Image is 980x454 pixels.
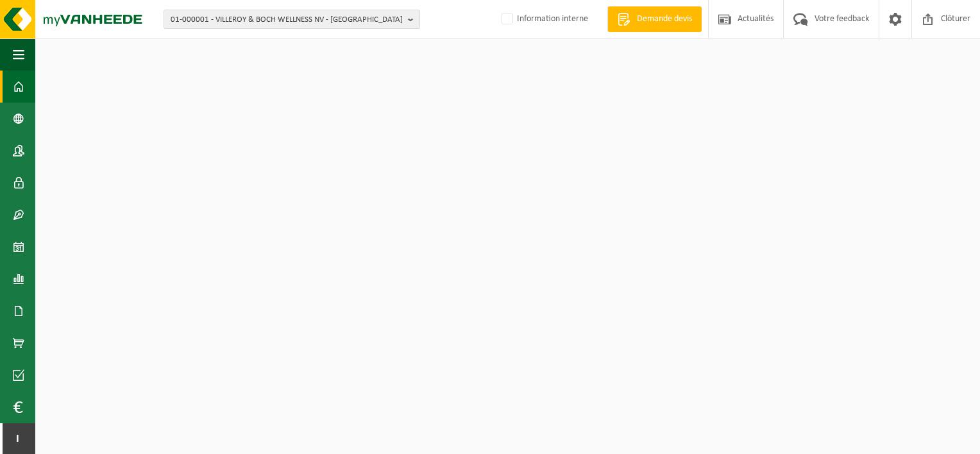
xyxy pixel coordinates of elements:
[171,10,403,29] span: 01-000001 - VILLEROY & BOCH WELLNESS NV - [GEOGRAPHIC_DATA]
[607,6,702,32] a: Demande devis
[499,10,588,29] label: Information interne
[634,13,695,26] span: Demande devis
[164,10,420,29] button: 01-000001 - VILLEROY & BOCH WELLNESS NV - [GEOGRAPHIC_DATA]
